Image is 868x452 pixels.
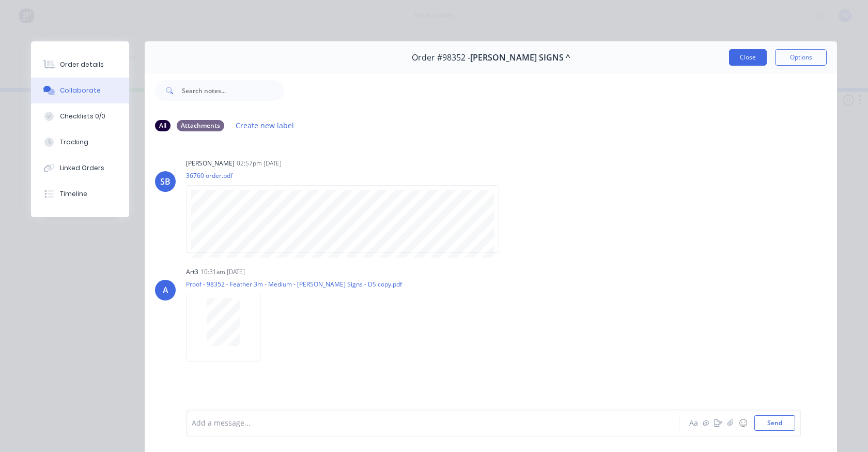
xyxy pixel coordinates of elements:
[230,118,300,132] button: Create new label
[31,52,129,78] button: Order details
[31,103,129,129] button: Checklists 0/0
[700,417,712,429] button: @
[470,53,570,63] span: [PERSON_NAME] SIGNS ^
[31,155,129,181] button: Linked Orders
[775,49,827,66] button: Options
[186,171,509,180] p: 36760 order.pdf
[60,112,105,121] div: Checklists 0/0
[186,159,235,168] div: [PERSON_NAME]
[31,181,129,207] button: Timeline
[186,267,198,277] div: art3
[163,284,168,296] div: A
[737,417,749,429] button: ☺
[182,80,284,101] input: Search notes...
[31,129,129,155] button: Tracking
[237,159,282,168] div: 02:57pm [DATE]
[60,60,104,69] div: Order details
[200,267,245,277] div: 10:31am [DATE]
[31,78,129,103] button: Collaborate
[155,120,171,131] div: All
[412,53,470,63] span: Order #98352 -
[687,417,700,429] button: Aa
[60,86,101,95] div: Collaborate
[160,175,171,188] div: SB
[60,163,104,173] div: Linked Orders
[60,138,88,147] div: Tracking
[177,120,224,131] div: Attachments
[186,280,402,289] p: Proof - 98352 - Feather 3m - Medium - [PERSON_NAME] Signs - DS copy.pdf
[729,49,767,66] button: Close
[60,189,87,199] div: Timeline
[754,415,795,431] button: Send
